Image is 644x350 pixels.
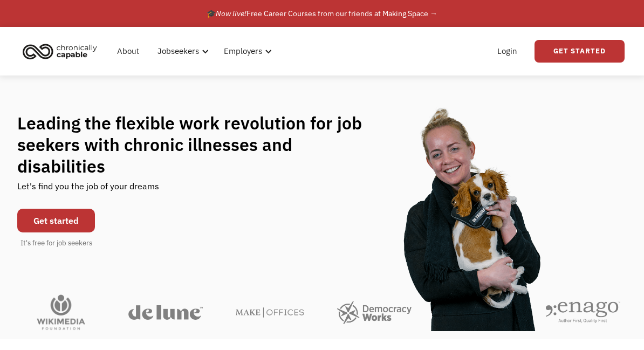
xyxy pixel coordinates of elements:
[20,238,92,249] div: It's free for job seekers
[217,34,275,68] div: Employers
[111,34,146,68] a: About
[17,112,383,177] h1: Leading the flexible work revolution for job seekers with chronic illnesses and disabilities
[151,34,212,68] div: Jobseekers
[207,7,437,20] div: 🎓 Free Career Courses from our friends at Making Space →
[17,209,95,232] a: Get started
[19,39,105,63] a: home
[491,34,524,68] a: Login
[224,45,262,58] div: Employers
[157,45,199,58] div: Jobseekers
[535,40,625,63] a: Get Started
[19,39,100,63] img: Chronically Capable logo
[17,177,159,203] div: Let's find you the job of your dreams
[216,9,246,18] em: Now live!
